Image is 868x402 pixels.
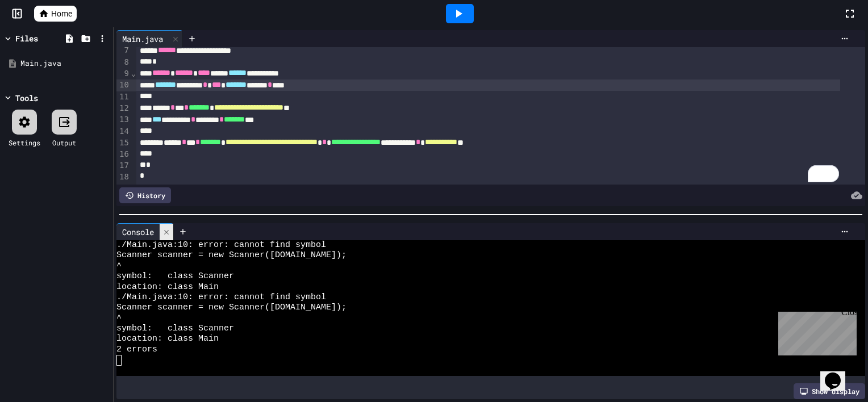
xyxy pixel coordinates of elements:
[9,137,40,148] div: Settings
[51,8,72,19] span: Home
[774,307,857,355] iframe: chat widget
[15,32,38,44] div: Files
[116,91,131,103] div: 11
[15,92,38,104] div: Tools
[116,292,326,303] span: ./Main.java:10: error: cannot find symbol
[116,126,131,137] div: 14
[116,149,131,160] div: 16
[5,5,78,72] div: Chat with us now!Close
[20,58,109,69] div: Main.java
[116,171,131,183] div: 18
[116,68,131,80] div: 9
[116,345,157,355] span: 2 errors
[820,357,857,391] iframe: chat widget
[116,226,160,238] div: Console
[116,334,219,344] span: location: class Main
[34,6,77,22] a: Home
[116,33,169,45] div: Main.java
[116,282,219,292] span: location: class Main
[116,261,122,271] span: ^
[52,137,76,148] div: Output
[794,383,865,399] div: Show display
[116,271,234,282] span: symbol: class Scanner
[116,303,347,313] span: Scanner scanner = new Scanner([DOMAIN_NAME]);
[116,79,131,91] div: 10
[116,103,131,115] div: 12
[116,57,131,68] div: 8
[116,137,131,149] div: 15
[116,313,122,324] span: ^
[116,250,347,261] span: Scanner scanner = new Scanner([DOMAIN_NAME]);
[119,187,171,203] div: History
[116,223,174,240] div: Console
[116,324,234,334] span: symbol: class Scanner
[116,240,326,250] span: ./Main.java:10: error: cannot find symbol
[116,114,131,126] div: 13
[116,160,131,171] div: 17
[116,45,131,57] div: 7
[131,69,136,78] span: Fold line
[116,30,183,47] div: Main.java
